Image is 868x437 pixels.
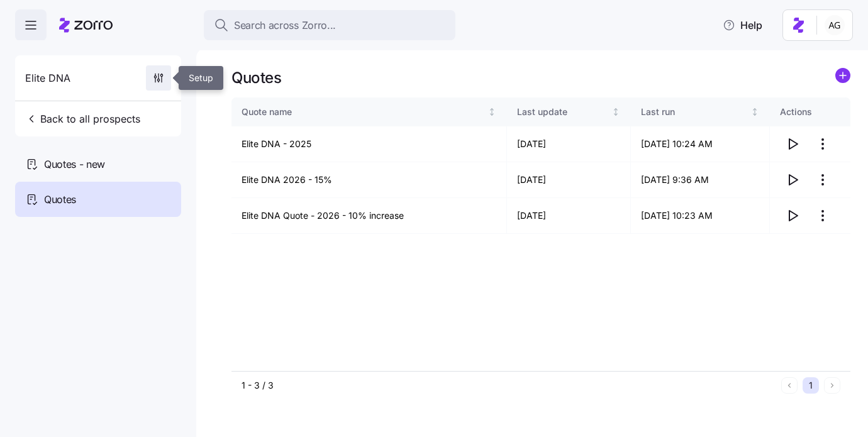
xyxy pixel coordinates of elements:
[44,157,105,172] span: Quotes - new
[824,377,840,394] button: Next page
[231,97,507,126] th: Quote nameNot sorted
[204,10,455,40] button: Search across Zorro...
[825,15,845,35] img: 5fc55c57e0610270ad857448bea2f2d5
[231,162,507,198] td: Elite DNA 2026 - 15%
[517,105,609,119] div: Last update
[231,198,507,234] td: Elite DNA Quote - 2026 - 10% increase
[780,105,840,119] div: Actions
[750,108,759,116] div: Not sorted
[641,105,748,119] div: Last run
[234,18,336,33] span: Search across Zorro...
[835,68,850,83] svg: add icon
[25,111,140,126] span: Back to all prospects
[507,126,630,162] td: [DATE]
[487,108,496,116] div: Not sorted
[231,126,507,162] td: Elite DNA - 2025
[507,162,630,198] td: [DATE]
[611,108,620,116] div: Not sorted
[44,192,76,207] span: Quotes
[25,70,70,86] span: Elite DNA
[631,162,770,198] td: [DATE] 9:36 AM
[15,182,181,217] a: Quotes
[507,198,630,234] td: [DATE]
[835,68,850,87] a: add icon
[242,105,486,119] div: Quote name
[231,68,281,87] h1: Quotes
[631,198,770,234] td: [DATE] 10:23 AM
[631,97,770,126] th: Last runNot sorted
[713,13,772,38] button: Help
[803,377,819,394] button: 1
[20,106,145,131] button: Back to all prospects
[242,379,776,392] div: 1 - 3 / 3
[781,377,798,394] button: Previous page
[631,126,770,162] td: [DATE] 10:24 AM
[15,147,181,182] a: Quotes - new
[723,18,762,33] span: Help
[507,97,630,126] th: Last updateNot sorted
